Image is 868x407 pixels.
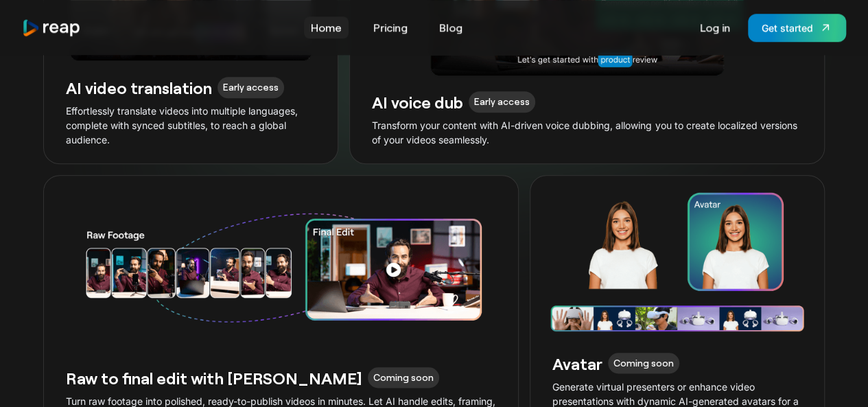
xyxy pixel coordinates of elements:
a: Get started [748,14,846,42]
div: Early access [469,91,535,112]
p: Effortlessly translate videos into multiple languages, complete with synced subtitles, to reach a... [66,104,316,147]
a: Blog [432,16,469,38]
img: Raw to final edit with AI [62,192,500,343]
div: Early access [218,77,284,97]
img: AI Avatar [530,192,824,339]
h3: Avatar [552,353,602,374]
h3: AI video translation [66,77,212,98]
div: Coming soon [608,353,679,373]
p: Transform your content with AI-driven voice dubbing, allowing you to create localized versions of... [372,118,802,147]
a: Home [304,16,349,38]
div: Coming soon [368,367,439,388]
a: home [22,19,81,37]
h3: Raw to final edit with [PERSON_NAME] [66,367,362,388]
a: Pricing [366,16,414,38]
img: reap logo [22,19,81,37]
h3: AI voice dub [372,91,463,113]
div: Get started [762,21,813,35]
a: Log in [693,16,737,38]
